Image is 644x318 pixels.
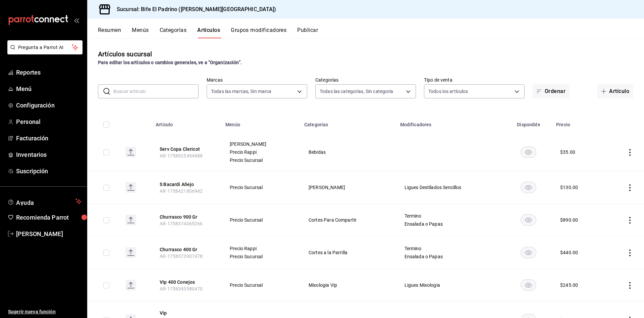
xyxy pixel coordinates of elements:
[405,222,497,226] span: Ensalada o Papas
[16,84,82,93] span: Menú
[320,88,393,95] span: Todas las categorías, Sin categoría
[597,84,633,98] button: Artículo
[18,44,72,51] span: Pregunta a Parrot AI
[16,229,82,238] span: [PERSON_NAME]
[16,101,82,110] span: Configuración
[160,146,213,152] button: edit-product-location
[231,27,286,38] button: Grupos modificadores
[160,153,203,158] span: AR-1758925494988
[560,217,578,223] div: $ 890.00
[560,249,578,256] div: $ 440.00
[560,282,578,288] div: $ 245.00
[560,149,575,155] div: $ 35.00
[533,84,570,98] button: Ordenar
[211,88,272,95] span: Todas las marcas, Sin marca
[297,27,318,38] button: Publicar
[98,27,644,38] div: navigation tabs
[160,286,203,291] span: AR-1758343580470
[230,246,292,251] span: Precio Rappi
[16,150,82,159] span: Inventarios
[405,246,497,251] span: Termino
[160,221,203,226] span: AR-1758374065266
[160,279,213,285] button: edit-product-location
[627,184,633,191] button: actions
[428,88,468,95] span: Todos los artículos
[152,112,221,133] th: Artículo
[197,27,220,38] button: Artículos
[230,158,292,163] span: Precio Sucursal
[230,142,292,146] span: [PERSON_NAME]
[221,112,300,133] th: Menús
[74,17,79,23] button: open_drawer_menu
[207,78,307,82] label: Marcas
[16,117,82,126] span: Personal
[16,134,82,143] span: Facturación
[405,254,497,259] span: Ensalada o Papas
[627,282,633,289] button: actions
[160,181,213,188] button: edit-product-location
[160,27,187,38] button: Categorías
[8,308,82,315] span: Sugerir nueva función
[405,283,497,287] span: Ligues Mixologia
[315,78,416,82] label: Categorías
[16,213,82,222] span: Recomienda Parrot
[521,146,536,158] button: availability-product
[230,254,292,259] span: Precio Sucursal
[560,184,578,191] div: $ 130.00
[7,40,83,54] button: Pregunta a Parrot AI
[505,112,552,133] th: Disponible
[160,188,203,194] span: AR-1758421806942
[627,149,633,156] button: actions
[160,254,203,259] span: AR-1758373907478
[132,27,149,38] button: Menús
[230,185,292,190] span: Precio Sucursal
[424,78,525,82] label: Tipo de venta
[16,197,73,206] span: Ayuda
[405,214,497,218] span: Termino
[16,68,82,77] span: Reportes
[230,150,292,154] span: Precio Rappi
[521,247,536,258] button: availability-product
[627,249,633,256] button: actions
[111,5,276,13] h3: Sucursal: Bife El Padrino ([PERSON_NAME][GEOGRAPHIC_DATA])
[309,250,387,255] span: Cortes a la Parrilla
[521,279,536,291] button: availability-product
[16,167,82,176] span: Suscripción
[113,85,199,98] input: Buscar artículo
[521,182,536,193] button: availability-product
[521,214,536,226] button: availability-product
[309,283,387,287] span: Mixologia Vip
[552,112,606,133] th: Precio
[627,217,633,224] button: actions
[405,185,497,190] span: Ligues Destilados Sencillos
[309,185,387,190] span: [PERSON_NAME]
[309,150,387,154] span: Bebidas
[396,112,505,133] th: Modificadores
[5,49,83,56] a: Pregunta a Parrot AI
[98,27,121,38] button: Resumen
[160,246,213,253] button: edit-product-location
[98,49,152,59] div: Artículos sucursal
[98,60,242,65] strong: Para editar los artículos o cambios generales, ve a “Organización”.
[230,283,292,287] span: Precio Sucursal
[300,112,396,133] th: Categorías
[309,218,387,222] span: Cortes Para Compartir
[230,218,292,222] span: Precio Sucursal
[160,214,213,220] button: edit-product-location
